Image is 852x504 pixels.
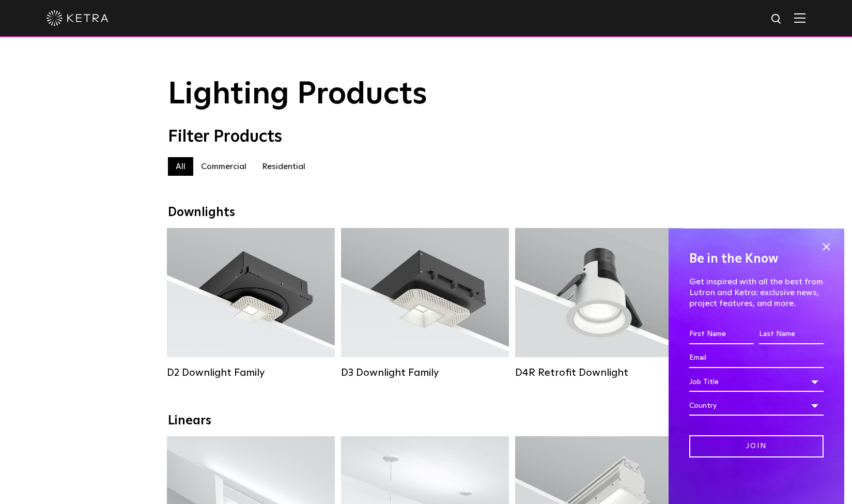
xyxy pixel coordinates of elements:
[689,372,824,392] div: Job Title
[168,205,685,220] div: Downlights
[515,366,683,379] div: D4R Retrofit Downlight
[341,366,509,379] div: D3 Downlight Family
[341,228,509,379] a: D3 Downlight Family Lumen Output:700 / 900 / 1100Colors:White / Black / Silver / Bronze / Paintab...
[689,348,824,368] input: Email
[254,157,313,176] label: Residential
[759,325,824,344] input: Last Name
[168,414,685,429] div: Linears
[689,435,824,457] input: Join
[794,13,805,23] img: Hamburger%20Nav.svg
[168,157,193,176] label: All
[167,366,335,379] div: D2 Downlight Family
[689,325,754,344] input: First Name
[770,13,783,26] img: search icon
[515,228,683,379] a: D4R Retrofit Downlight Lumen Output:800Colors:White / BlackBeam Angles:15° / 25° / 40° / 60°Watta...
[193,157,254,176] label: Commercial
[168,127,685,147] div: Filter Products
[689,277,824,309] p: Get inspired with all the best from Lutron and Ketra: exclusive news, project features, and more.
[689,249,824,269] h4: Be in the Know
[689,396,824,416] div: Country
[168,79,427,110] span: Lighting Products
[47,10,109,26] img: ketra-logo-2019-white
[167,228,335,379] a: D2 Downlight Family Lumen Output:1200Colors:White / Black / Gloss Black / Silver / Bronze / Silve...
